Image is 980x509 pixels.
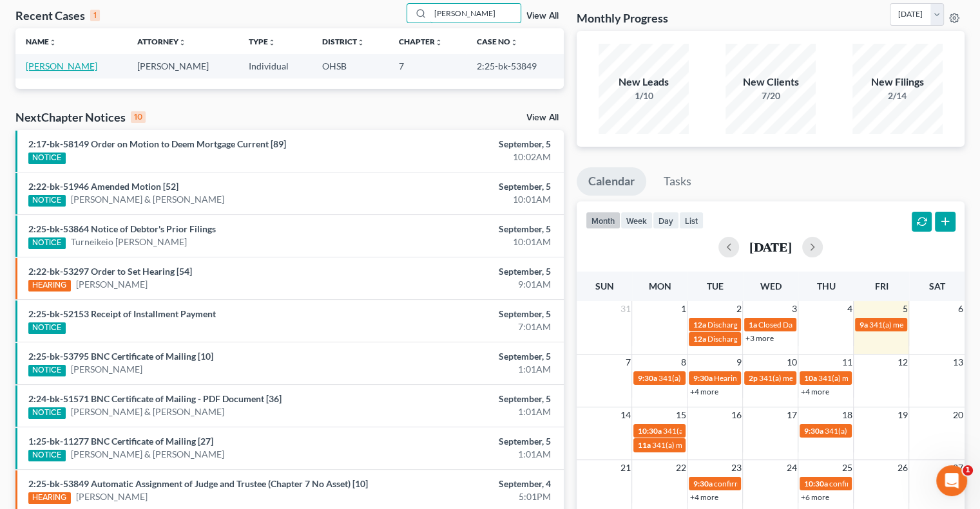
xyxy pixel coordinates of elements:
button: day [653,212,679,229]
span: 10 [785,355,798,370]
button: month [586,212,620,229]
a: [PERSON_NAME] [76,490,148,503]
td: OHSB [312,54,389,78]
span: 13 [952,355,965,370]
a: Districtunfold_more [322,37,365,46]
div: 1 [90,10,100,21]
div: 2/14 [852,89,943,102]
div: 7:01AM [385,320,551,333]
span: 341(a) meeting for [PERSON_NAME] & [PERSON_NAME] [651,440,844,450]
div: New Leads [599,75,689,89]
span: Tue [707,281,724,292]
a: 2:17-bk-58149 Order on Motion to Deem Mortgage Current [89] [28,138,286,149]
div: 10:02AM [385,151,551,163]
a: View All [526,12,559,21]
span: 12a [693,320,706,329]
span: 14 [619,407,631,423]
div: New Clients [725,75,816,89]
span: 10:30a [803,479,827,488]
i: unfold_more [178,39,186,46]
span: 341(a) meeting for [PERSON_NAME] [658,373,782,383]
div: 1:01AM [385,405,551,418]
div: NOTICE [28,153,66,164]
div: September, 5 [385,350,551,363]
span: Mon [648,281,671,292]
span: 26 [896,460,908,476]
h2: [DATE] [749,240,792,254]
span: Hearing for [PERSON_NAME] [713,373,814,383]
a: +4 more [800,387,829,396]
div: Recent Cases [15,8,100,23]
iframe: Intercom live chat [936,465,967,496]
div: September, 5 [385,308,551,320]
span: 1 [963,465,973,476]
span: 24 [785,460,798,476]
a: 2:25-bk-53795 BNC Certificate of Mailing [10] [28,351,213,362]
span: 8 [679,355,687,370]
span: 11 [840,355,853,370]
span: 6 [957,301,965,317]
div: NOTICE [28,365,66,376]
a: 2:24-bk-51571 BNC Certificate of Mailing - PDF Document [36] [28,393,282,404]
span: 1 [679,301,687,317]
input: Search by name... [430,4,521,23]
a: Turneikeio [PERSON_NAME] [71,236,187,248]
span: 9 [735,355,742,370]
a: Typeunfold_more [249,37,276,46]
i: unfold_more [357,39,365,46]
i: unfold_more [49,39,57,46]
span: 15 [674,407,687,423]
div: NOTICE [28,237,66,249]
div: September, 4 [385,477,551,490]
span: 12a [693,334,706,344]
span: 11a [637,440,650,450]
span: 16 [729,407,742,423]
div: NOTICE [28,322,66,334]
div: HEARING [28,280,71,292]
div: NOTICE [28,195,66,207]
button: list [679,212,704,229]
i: unfold_more [510,39,518,46]
div: 9:01AM [385,278,551,291]
div: September, 5 [385,223,551,236]
div: 7/20 [725,89,816,102]
a: [PERSON_NAME] [26,60,97,71]
a: +6 more [800,492,829,502]
span: 341(a) meeting for [PERSON_NAME] [758,373,883,383]
span: 3 [790,301,798,317]
span: 25 [840,460,853,476]
a: Nameunfold_more [26,37,57,46]
span: confirmation hearing for [PERSON_NAME] [713,479,858,488]
a: Chapterunfold_more [399,37,443,46]
div: 10:01AM [385,236,551,248]
div: 1/10 [599,89,689,102]
a: 2:22-bk-53297 Order to Set Hearing [54] [28,266,192,277]
span: 22 [674,460,687,476]
a: [PERSON_NAME] & [PERSON_NAME] [71,405,224,418]
a: 2:25-bk-53864 Notice of Debtor's Prior Filings [28,223,216,234]
div: September, 5 [385,265,551,278]
span: 7 [624,355,631,370]
h3: Monthly Progress [577,10,668,26]
span: 2p [748,373,757,383]
span: Discharge Date for [PERSON_NAME] [707,334,832,344]
span: 12 [896,355,908,370]
span: Sat [928,281,945,292]
span: 27 [952,460,965,476]
td: Individual [238,54,312,78]
i: unfold_more [268,39,276,46]
a: [PERSON_NAME] [71,363,142,376]
a: 2:25-bk-52153 Receipt of Installment Payment [28,308,216,319]
span: 9:30a [693,373,712,383]
span: 9:30a [637,373,657,383]
span: 10:30a [637,426,661,436]
div: NextChapter Notices [15,109,146,125]
div: September, 5 [385,138,551,151]
td: 7 [389,54,466,78]
span: 2 [735,301,742,317]
span: 23 [729,460,742,476]
div: September, 5 [385,180,551,193]
a: +3 more [745,333,773,343]
td: [PERSON_NAME] [127,54,238,78]
div: September, 5 [385,393,551,405]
